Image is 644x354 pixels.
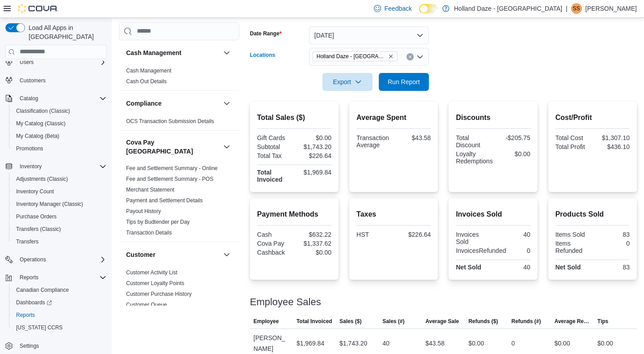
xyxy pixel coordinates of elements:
[13,297,55,308] a: Dashboards
[25,23,106,41] span: Load All Apps in [GEOGRAPHIC_DATA]
[20,163,42,170] span: Inventory
[20,274,38,281] span: Reports
[296,169,331,176] div: $1,969.84
[296,240,331,247] div: $1,337.62
[555,134,591,141] div: Total Cost
[456,209,530,220] h2: Invoices Sold
[356,134,392,149] div: Transaction Average
[13,174,106,184] span: Adjustments (Classic)
[119,267,239,324] div: Customer
[9,309,110,321] button: Reports
[296,152,331,159] div: $226.64
[9,142,110,155] button: Promotions
[16,145,43,152] span: Promotions
[9,185,110,198] button: Inventory Count
[257,112,331,123] h2: Total Sales ($)
[9,223,110,235] button: Transfers (Classic)
[468,338,484,349] div: $0.00
[126,48,182,57] h3: Cash Management
[555,231,591,238] div: Items Sold
[13,186,58,197] a: Inventory Count
[257,209,331,220] h2: Payment Methods
[16,254,106,265] span: Operations
[221,141,232,152] button: Cova Pay [GEOGRAPHIC_DATA]
[555,143,591,150] div: Total Profit
[119,116,239,130] div: Compliance
[13,224,106,235] span: Transfers (Classic)
[254,318,279,325] span: Employee
[126,165,218,171] a: Fee and Settlement Summary - Online
[126,301,167,308] span: Customer Queue
[296,231,331,238] div: $632.22
[13,174,72,184] a: Adjustments (Classic)
[221,98,232,109] button: Compliance
[126,118,214,124] a: OCS Transaction Submission Details
[126,78,167,85] span: Cash Out Details
[379,73,429,91] button: Run Report
[20,342,39,350] span: Settings
[16,161,45,172] button: Inventory
[555,112,630,123] h2: Cost/Profit
[126,291,192,297] a: Customer Purchase History
[9,105,110,117] button: Classification (Classic)
[126,165,218,172] span: Fee and Settlement Summary - Online
[13,310,38,320] a: Reports
[468,318,498,325] span: Refunds ($)
[16,272,106,283] span: Reports
[250,51,275,59] label: Locations
[20,59,34,66] span: Users
[16,272,42,283] button: Reports
[13,211,60,222] a: Purchase Orders
[594,231,630,238] div: 83
[594,143,630,150] div: $436.10
[126,99,220,108] button: Compliance
[16,299,52,306] span: Dashboards
[126,250,220,259] button: Customer
[456,231,491,245] div: Invoices Sold
[512,338,515,349] div: 0
[126,229,172,236] span: Transaction Details
[20,95,38,102] span: Catalog
[419,4,438,13] input: Dark Mode
[388,54,394,59] button: Remove Holland Daze - Orangeville from selection in this group
[2,253,110,266] button: Operations
[16,75,49,86] a: Customers
[555,338,570,349] div: $0.00
[119,163,239,242] div: Cova Pay [GEOGRAPHIC_DATA]
[385,4,412,13] span: Feedback
[297,338,324,349] div: $1,969.84
[126,208,161,215] span: Payout History
[13,186,106,197] span: Inventory Count
[126,269,178,276] a: Customer Activity List
[221,249,232,260] button: Customer
[16,175,68,183] span: Adjustments (Classic)
[126,138,220,156] button: Cova Pay [GEOGRAPHIC_DATA]
[388,77,420,86] span: Run Report
[13,199,106,209] span: Inventory Manager (Classic)
[13,224,64,235] a: Transfers (Classic)
[126,302,167,308] a: Customer Queue
[13,322,66,333] a: [US_STATE] CCRS
[13,236,106,247] span: Transfers
[456,264,481,271] strong: Net Sold
[126,118,214,125] span: OCS Transaction Submission Details
[9,198,110,210] button: Inventory Manager (Classic)
[2,160,110,173] button: Inventory
[20,77,46,84] span: Customers
[16,57,37,68] button: Users
[555,264,581,271] strong: Net Sold
[585,3,637,14] p: [PERSON_NAME]
[356,209,431,220] h2: Taxes
[126,197,203,204] a: Payment and Settlement Details
[16,93,42,104] button: Catalog
[13,297,106,308] span: Dashboards
[13,285,72,295] a: Canadian Compliance
[16,324,63,331] span: [US_STATE] CCRS
[13,285,106,295] span: Canadian Compliance
[456,112,530,123] h2: Discounts
[16,132,59,140] span: My Catalog (Beta)
[16,341,42,351] a: Settings
[16,200,83,208] span: Inventory Manager (Classic)
[594,264,630,271] div: 83
[594,240,630,247] div: 0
